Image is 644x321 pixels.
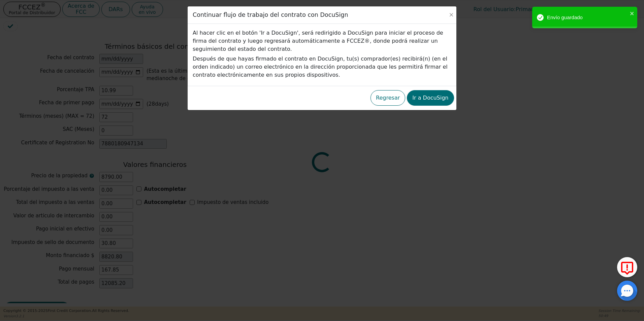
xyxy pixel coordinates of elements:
[617,257,637,277] button: Reportar Error a FCC
[193,11,348,19] h3: Continuar flujo de trabajo del contrato con DocuSign
[193,29,451,53] p: Al hacer clic en el botón 'Ir a DocuSign', será redirigido a DocuSign para iniciar el proceso de ...
[448,11,455,18] button: Close
[630,9,635,17] button: close
[547,14,628,22] div: Envío guardado
[371,90,405,106] button: Regresar
[193,55,451,79] p: Después de que hayas firmado el contrato en DocuSign, tu(s) comprador(es) recibirá(n) (en el orde...
[407,90,454,106] button: Ir a DocuSign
